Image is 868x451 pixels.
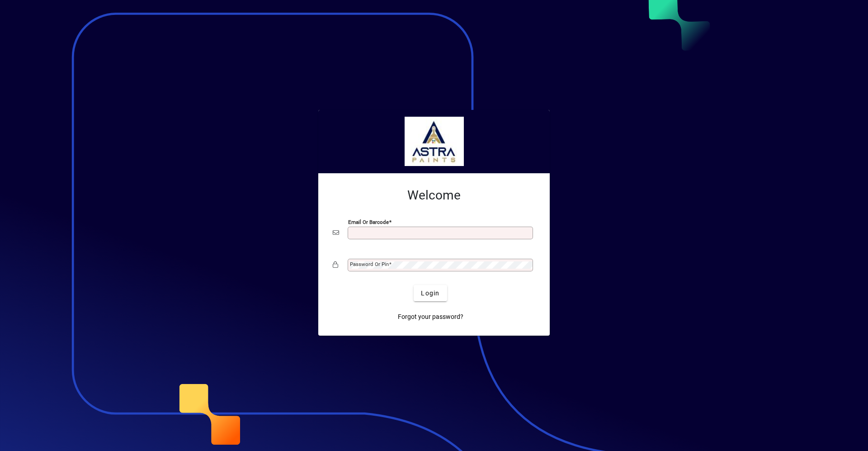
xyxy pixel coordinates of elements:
[398,312,463,322] span: Forgot your password?
[414,285,447,301] button: Login
[333,188,535,203] h2: Welcome
[348,219,389,225] mat-label: Email or Barcode
[350,261,389,267] mat-label: Password or Pin
[421,289,439,298] span: Login
[394,309,467,325] a: Forgot your password?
